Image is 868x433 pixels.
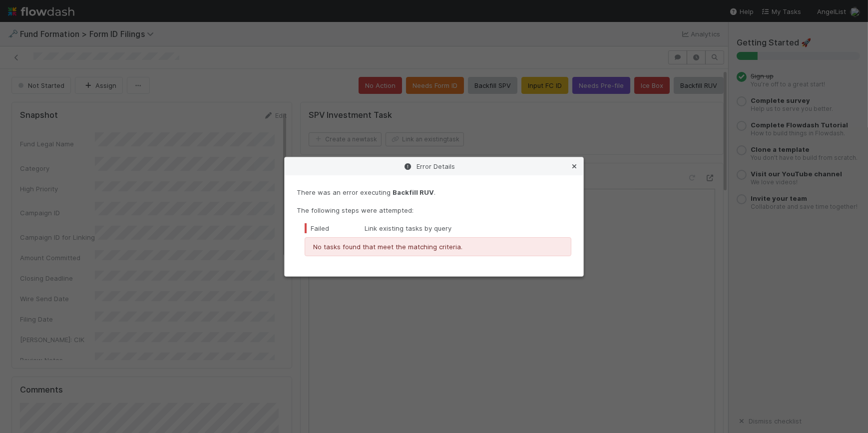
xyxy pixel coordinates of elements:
strong: Backfill RUV [393,188,434,196]
div: Failed [305,223,365,233]
div: Error Details [285,157,583,175]
p: No tasks found that meet the matching criteria. [313,242,563,252]
div: Link existing tasks by query [305,223,571,233]
p: There was an error executing . [297,187,571,197]
p: The following steps were attempted: [297,205,571,215]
